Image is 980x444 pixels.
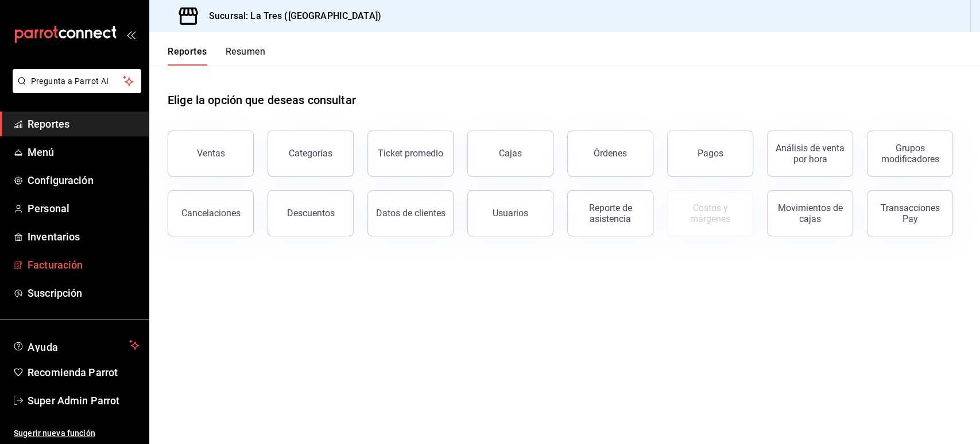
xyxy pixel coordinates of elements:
div: navigation tabs [168,46,265,66]
div: Usuarios [493,208,528,219]
button: Usuarios [467,190,553,236]
button: Contrata inventarios para ver este reporte [667,190,753,236]
button: open_drawer_menu [126,30,135,39]
span: Ayuda [28,338,125,352]
div: Cajas [499,148,522,159]
span: Pregunta a Parrot AI [31,75,123,87]
button: Órdenes [567,131,653,177]
span: Super Admin Parrot [28,393,140,408]
div: Categorías [289,148,332,159]
button: Ventas [168,131,254,177]
div: Ventas [197,148,225,159]
div: Movimientos de cajas [774,202,846,224]
a: Pregunta a Parrot AI [8,83,141,95]
span: Configuración [28,173,140,188]
button: Transacciones Pay [867,190,953,236]
button: Ticket promedio [367,131,454,177]
button: Cancelaciones [168,190,254,236]
div: Órdenes [594,148,627,159]
div: Análisis de venta por hora [774,143,846,164]
button: Reporte de asistencia [567,190,653,236]
span: Reportes [28,116,140,132]
div: Transacciones Pay [874,202,946,224]
span: Personal [28,201,140,216]
span: Recomienda Parrot [28,365,140,380]
span: Suscripción [28,285,140,301]
button: Pregunta a Parrot AI [13,69,141,93]
div: Cancelaciones [181,208,241,219]
div: Reporte de asistencia [575,202,646,224]
button: Categorías [268,131,354,177]
div: Ticket promedio [378,148,443,159]
span: Facturación [28,257,140,273]
div: Costos y márgenes [675,202,746,224]
span: Menú [28,144,140,160]
span: Inventarios [28,229,140,244]
button: Análisis de venta por hora [767,131,853,177]
button: Cajas [467,131,553,177]
h3: Sucursal: La Tres ([GEOGRAPHIC_DATA]) [200,9,381,23]
button: Grupos modificadores [867,131,953,177]
button: Datos de clientes [367,190,454,236]
div: Grupos modificadores [874,143,946,164]
span: Sugerir nueva función [14,427,140,439]
h1: Elige la opción que deseas consultar [168,91,356,109]
button: Descuentos [268,190,354,236]
button: Reportes [168,46,207,66]
button: Movimientos de cajas [767,190,853,236]
div: Descuentos [287,208,335,219]
button: Resumen [226,46,265,66]
div: Pagos [698,148,723,159]
button: Pagos [667,131,753,177]
div: Datos de clientes [376,208,446,219]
